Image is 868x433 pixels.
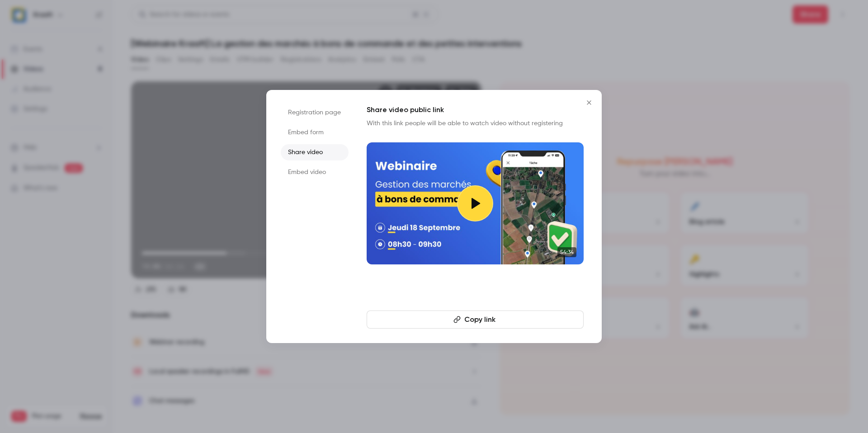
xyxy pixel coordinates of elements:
li: Embed video [281,164,349,180]
h1: Share video public link [367,104,584,115]
p: With this link people will be able to watch video without registering [367,119,584,128]
button: Copy link [367,311,584,329]
button: Close [580,94,598,112]
a: 54:34 [367,142,584,264]
span: 54:34 [557,247,576,257]
li: Share video [281,144,349,160]
li: Embed form [281,124,349,141]
li: Registration page [281,104,349,121]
